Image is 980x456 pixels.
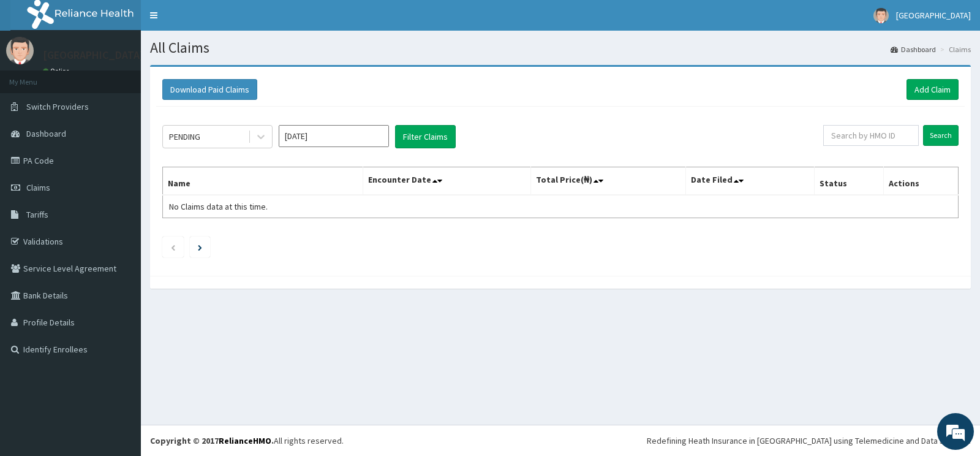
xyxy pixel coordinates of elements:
[686,167,815,196] th: Date Filed
[71,145,169,268] span: We're online!
[150,40,971,56] h1: All Claims
[26,182,50,193] span: Claims
[873,8,889,23] img: User Image
[150,435,274,446] strong: Copyright © 2017 .
[6,37,34,64] img: User Image
[141,425,980,456] footer: All rights reserved.
[923,125,959,146] input: Search
[26,128,66,139] span: Dashboard
[64,69,206,85] div: Chat with us now
[162,79,257,100] button: Download Paid Claims
[907,79,959,100] a: Add Claim
[43,50,144,61] p: [GEOGRAPHIC_DATA]
[530,167,685,196] th: Total Price(₦)
[198,241,202,253] a: Next page
[891,44,936,55] a: Dashboard
[883,167,958,196] th: Actions
[26,209,48,220] span: Tariffs
[395,125,456,148] button: Filter Claims
[363,167,530,196] th: Encounter Date
[6,316,233,359] textarea: Type your message and hit 'Enter'
[169,131,200,143] div: PENDING
[219,435,271,446] a: RelianceHMO
[937,44,971,55] li: Claims
[201,6,230,36] div: Minimize live chat window
[23,61,50,92] img: d_794563401_company_1708531726252_794563401
[823,125,919,146] input: Search by HMO ID
[170,241,176,253] a: Previous page
[26,101,89,112] span: Switch Providers
[169,201,268,212] span: No Claims data at this time.
[896,10,971,21] span: [GEOGRAPHIC_DATA]
[647,435,971,447] div: Redefining Heath Insurance in [GEOGRAPHIC_DATA] using Telemedicine and Data Science!
[163,167,363,196] th: Name
[43,67,72,75] a: Online
[814,167,883,196] th: Status
[279,125,389,147] input: Select Month and Year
